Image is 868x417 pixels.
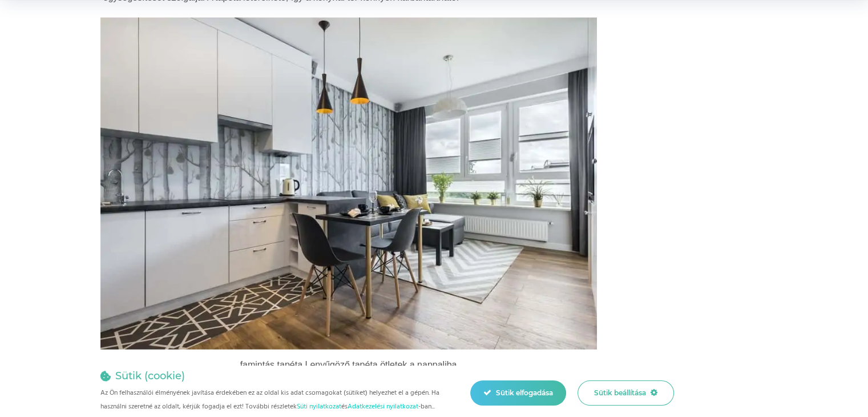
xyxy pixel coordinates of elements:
div: Sütik elfogadása [470,380,566,406]
img: famintás tapéta [100,18,597,349]
a: Süti nyilatkozat [297,401,341,412]
div: Sütik beállítása [578,380,673,406]
p: Az Ön felhasználói élményének javítása érdekében ez az oldal kis adat csomagokat (sütiket) helyez... [100,386,447,414]
h4: Sütik (cookie) [115,370,185,382]
a: Adatkezelési nyilatkozat [348,401,418,412]
figcaption: famintás tapéta Lenyűgöző tapéta ötletek a nappaliba [100,356,597,374]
